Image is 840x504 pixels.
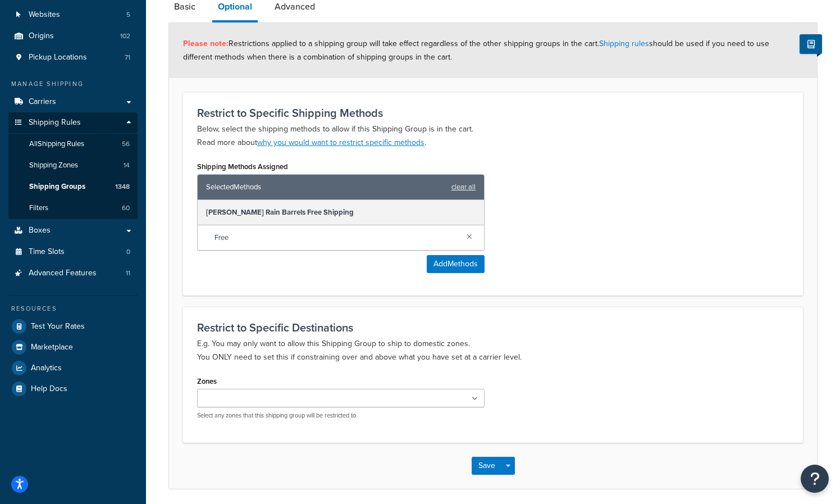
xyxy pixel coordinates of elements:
[8,176,138,197] li: Shipping Groups
[31,343,73,352] span: Marketplace
[8,198,138,219] a: Filters60
[29,31,54,41] span: Origins
[214,230,458,246] span: Free
[800,34,822,54] button: Show Help Docs
[197,162,288,171] label: Shipping Methods Assigned
[29,182,85,192] span: Shipping Groups
[8,26,138,47] li: Origins
[8,198,138,219] li: Filters
[29,139,84,149] span: All Shipping Rules
[206,179,446,195] span: Selected Methods
[197,122,789,149] p: Below, select the shipping methods to allow if this Shipping Group is in the cart. Read more about .
[29,269,97,278] span: Advanced Features
[115,182,130,192] span: 1348
[197,107,789,119] h3: Restrict to Specific Shipping Methods
[801,465,829,493] button: Open Resource Center
[183,38,769,63] span: Restrictions applied to a shipping group will take effect regardless of the other shipping groups...
[8,47,138,68] li: Pickup Locations
[8,220,138,241] a: Boxes
[451,179,476,195] a: clear all
[29,118,81,128] span: Shipping Rules
[126,247,130,257] span: 0
[599,38,649,49] a: Shipping rules
[29,203,48,213] span: Filters
[8,79,138,89] div: Manage Shipping
[29,97,56,107] span: Carriers
[8,4,138,25] li: Websites
[31,384,67,394] span: Help Docs
[29,161,78,170] span: Shipping Zones
[8,47,138,68] a: Pickup Locations71
[8,4,138,25] a: Websites5
[31,364,62,373] span: Analytics
[8,134,138,155] a: AllShipping Rules56
[197,411,485,420] p: Select any zones that this shipping group will be restricted to
[8,242,138,262] li: Time Slots
[8,242,138,262] a: Time Slots0
[8,316,138,337] a: Test Your Rates
[8,155,138,176] a: Shipping Zones14
[8,358,138,378] a: Analytics
[472,457,502,475] button: Save
[8,112,138,219] li: Shipping Rules
[126,10,130,20] span: 5
[29,10,60,20] span: Websites
[29,226,51,235] span: Boxes
[29,247,65,257] span: Time Slots
[198,200,484,225] div: [PERSON_NAME] Rain Barrels Free Shipping
[120,31,130,41] span: 102
[8,112,138,133] a: Shipping Rules
[8,26,138,47] a: Origins102
[31,322,85,332] span: Test Your Rates
[124,161,130,170] span: 14
[8,176,138,197] a: Shipping Groups1348
[8,92,138,112] a: Carriers
[29,53,87,62] span: Pickup Locations
[8,263,138,284] a: Advanced Features11
[197,321,789,334] h3: Restrict to Specific Destinations
[197,377,217,385] label: Zones
[8,155,138,176] li: Shipping Zones
[8,263,138,284] li: Advanced Features
[183,38,229,49] strong: Please note:
[8,304,138,314] div: Resources
[8,379,138,399] a: Help Docs
[8,337,138,357] a: Marketplace
[427,255,485,273] button: AddMethods
[126,269,130,278] span: 11
[125,53,130,62] span: 71
[122,203,130,213] span: 60
[257,137,424,148] a: why you would want to restrict specific methods
[122,139,130,149] span: 56
[197,337,789,364] p: E.g. You may only want to allow this Shipping Group to ship to domestic zones. You ONLY need to s...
